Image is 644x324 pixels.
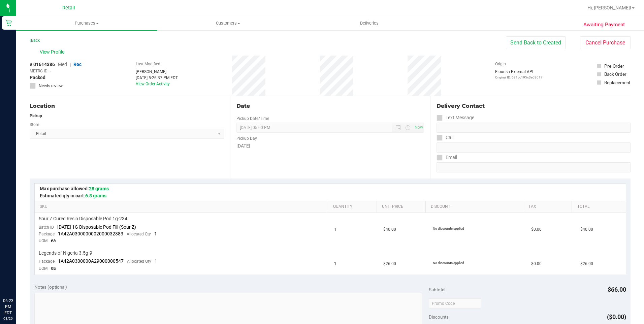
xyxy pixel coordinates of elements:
[30,61,55,68] span: # 01614386
[583,21,625,29] span: Awaiting Payment
[299,16,440,30] a: Deliveries
[39,238,47,243] span: UOM
[604,79,630,86] div: Replacement
[495,75,543,80] p: Original ID: 681cc195c3e53017
[531,261,542,267] span: $0.00
[39,83,63,89] span: Needs review
[39,225,54,230] span: Batch ID
[607,313,626,320] span: ($0.00)
[40,48,67,56] span: View Profile
[136,82,170,86] a: View Order Activity
[155,258,157,264] span: 1
[608,286,626,293] span: $66.00
[580,261,593,267] span: $26.00
[495,69,543,80] div: Flourish External API
[580,226,593,233] span: $40.00
[433,227,464,230] span: No discounts applied
[437,113,474,123] label: Text Message
[334,226,336,233] span: 1
[51,265,56,271] span: ea
[51,238,56,243] span: ea
[136,69,178,75] div: [PERSON_NAME]
[580,36,631,49] button: Cancel Purchase
[437,133,453,142] label: Call
[62,5,75,11] span: Retail
[3,316,13,321] p: 08/20
[437,123,631,133] input: Format: (999) 999-9999
[16,16,157,30] a: Purchases
[70,62,71,67] span: |
[40,186,109,191] span: Max purchase allowed:
[30,122,39,128] label: Store
[236,116,269,122] label: Pickup Date/Time
[39,266,47,271] span: UOM
[30,102,224,110] div: Location
[351,20,388,26] span: Deliveries
[16,20,157,26] span: Purchases
[236,142,424,150] div: [DATE]
[531,226,542,233] span: $0.00
[136,75,178,81] div: [DATE] 5:26:37 PM EDT
[334,261,336,267] span: 1
[39,250,92,256] span: Legends of Nigeria 3.5g-9
[383,261,396,267] span: $26.00
[528,204,569,209] a: Tax
[383,226,396,233] span: $40.00
[429,311,449,323] span: Discounts
[437,153,457,162] label: Email
[136,61,160,67] label: Last Modified
[89,186,109,191] span: 28 grams
[577,204,618,209] a: Total
[433,261,464,265] span: No discounts applied
[382,204,423,209] a: Unit Price
[604,71,626,77] div: Back Order
[158,20,298,26] span: Customers
[587,5,631,10] span: Hi, [PERSON_NAME]!
[30,74,45,81] span: Packed
[58,231,123,236] span: 1A42A0300000002000032383
[127,259,151,264] span: Allocated Qty
[429,298,481,309] input: Promo Code
[333,204,374,209] a: Quantity
[50,68,51,74] span: -
[154,231,157,236] span: 1
[431,204,520,209] a: Discount
[30,38,40,43] a: Back
[437,142,631,153] input: Format: (999) 999-9999
[3,298,13,316] p: 06:23 PM EDT
[73,62,82,67] span: Rec
[437,102,631,110] div: Delivery Contact
[34,284,67,290] span: Notes (optional)
[236,102,424,110] div: Date
[39,216,127,222] span: Sour Z Cured Resin Disposable Pod 1g-234
[85,193,106,198] span: 6.8 grams
[506,36,566,49] button: Send Back to Created
[157,16,298,30] a: Customers
[57,224,136,230] span: [DATE] 1G Disposable Pod Fill (Sour Z)
[39,232,55,236] span: Package
[40,193,106,198] span: Estimated qty in cart:
[40,204,325,209] a: SKU
[236,135,257,141] label: Pickup Day
[7,270,27,290] iframe: Resource center
[39,259,55,264] span: Package
[30,68,49,74] span: METRC ID:
[58,62,67,67] span: Med
[58,258,124,264] span: 1A42A0300000A29000000547
[5,20,12,26] inline-svg: Retail
[604,63,624,69] div: Pre-Order
[127,232,151,236] span: Allocated Qty
[495,61,506,67] label: Origin
[429,287,445,292] span: Subtotal
[30,114,42,118] strong: Pickup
